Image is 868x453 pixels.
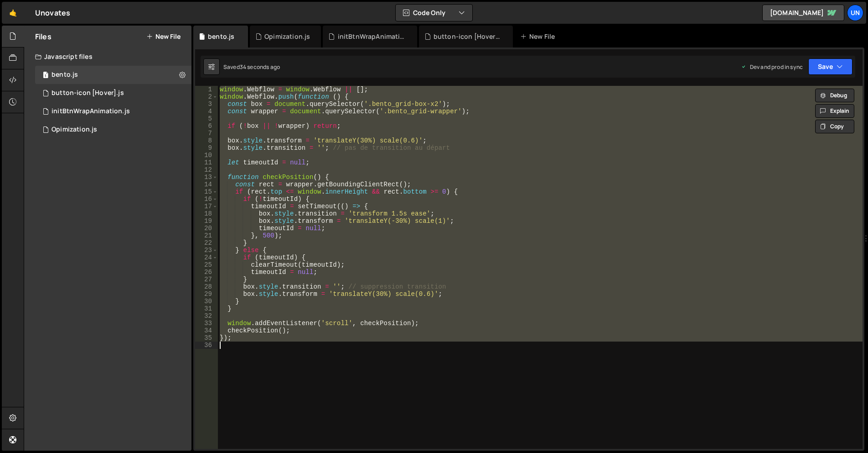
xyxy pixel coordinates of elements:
[35,84,191,102] div: 16819/45959.js
[762,5,844,21] a: [DOMAIN_NAME]
[396,5,472,21] button: Code Only
[195,239,218,247] div: 22
[195,210,218,217] div: 18
[195,276,218,283] div: 27
[195,108,218,115] div: 4
[52,89,124,97] div: button-icon [Hover].js
[35,102,191,121] div: 16819/46216.js
[195,305,218,312] div: 31
[24,47,191,66] div: Javascript files
[195,166,218,174] div: 12
[815,89,854,102] button: Debug
[847,5,863,21] a: Un
[808,58,852,75] button: Save
[741,63,803,71] div: Dev and prod in sync
[195,100,218,108] div: 3
[520,32,558,41] div: New File
[195,152,218,159] div: 10
[195,312,218,320] div: 32
[195,283,218,290] div: 28
[195,174,218,181] div: 13
[43,72,48,79] span: 1
[195,217,218,225] div: 19
[208,32,234,41] div: bento.js
[35,32,52,42] h2: Files
[195,232,218,239] div: 21
[195,269,218,276] div: 26
[195,181,218,188] div: 14
[52,126,97,134] div: Opimization.js
[240,63,280,71] div: 34 seconds ago
[35,66,191,84] div: 16819/46642.js
[195,247,218,254] div: 23
[195,327,218,334] div: 34
[52,107,130,116] div: initBtnWrapAnimation.js
[195,254,218,261] div: 24
[35,121,191,139] div: 16819/46554.js
[2,2,24,24] a: 🤙
[195,203,218,210] div: 17
[146,33,181,40] button: New File
[195,144,218,152] div: 9
[195,290,218,298] div: 29
[195,159,218,166] div: 11
[223,63,280,71] div: Saved
[195,342,218,349] div: 36
[195,86,218,93] div: 1
[195,334,218,342] div: 35
[195,195,218,203] div: 16
[815,120,854,133] button: Copy
[195,130,218,137] div: 7
[195,225,218,232] div: 20
[52,71,78,79] div: bento.js
[815,104,854,118] button: Explain
[195,93,218,100] div: 2
[264,32,310,41] div: Opimization.js
[195,122,218,130] div: 6
[195,188,218,195] div: 15
[195,320,218,327] div: 33
[434,32,502,41] div: button-icon [Hover].js
[338,32,406,41] div: initBtnWrapAnimation.js
[195,298,218,305] div: 30
[195,115,218,122] div: 5
[195,137,218,144] div: 8
[35,7,70,18] div: Unovates
[195,261,218,269] div: 25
